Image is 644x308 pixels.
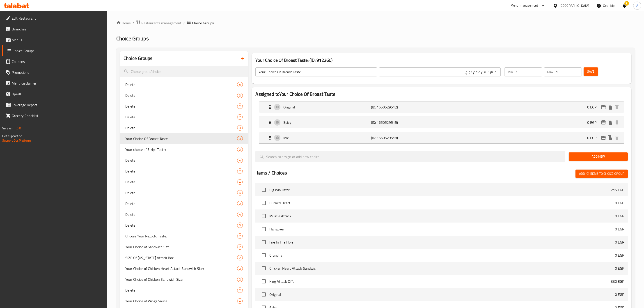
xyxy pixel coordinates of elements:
h2: Choice Groups [124,55,152,62]
a: Grocery Checklist [2,110,108,121]
span: 2 [237,288,243,292]
span: Select choice [259,185,268,195]
span: Delete [125,168,237,174]
button: delete [614,104,620,110]
div: Choose Your Rezotto Taste:2 [120,231,248,241]
span: 4 [237,299,243,303]
a: Upsell [2,89,108,99]
div: Delete4 [120,209,248,220]
span: Branches [12,26,104,32]
span: Edit Restaurant [12,16,104,21]
span: 3 [237,223,243,228]
span: Add (0) items to choice group [579,171,624,177]
div: Choices [237,255,243,260]
button: duplicate [607,134,614,141]
span: 6 [237,83,243,87]
span: Save [587,69,594,74]
span: 2 [237,256,243,260]
span: Choice Groups [116,33,149,44]
li: / [133,20,134,26]
a: Menus [2,34,108,45]
span: Delete [125,125,237,131]
div: Delete4 [120,177,248,187]
p: Max: [547,69,554,75]
span: Delete [125,212,237,217]
li: Expand [255,130,628,145]
span: Menus [12,37,104,43]
button: delete [614,134,620,141]
span: Hangover [269,226,615,232]
button: Add (0) items to choice group [575,170,628,178]
div: Choices [237,93,243,98]
p: 0 EGP [587,135,600,140]
div: Your Choice of Chicken Heart Attack Sandwich Size:2 [120,263,248,274]
span: 3 [237,147,243,152]
a: Restaurants management [136,20,181,26]
div: Delete2 [120,198,248,209]
a: Branches [2,24,108,34]
span: Fire In The Hole [269,239,615,245]
div: Expand [259,132,624,143]
span: Promotions [12,70,104,75]
span: Delete [125,190,237,195]
span: Menu disclaimer [12,80,104,86]
span: Delete [125,201,237,206]
p: 0 EGP [615,200,624,206]
span: Choice Groups [13,48,104,53]
span: Your Choice of Sandwich Size: [125,244,237,250]
button: duplicate [607,104,614,110]
h2: Assigned to Your Choice Of Broast Taste: [255,91,628,98]
span: Your choice of Strips Taste: [125,147,237,152]
div: Delete4 [120,155,248,166]
span: Delete [125,82,237,87]
span: 2 [237,115,243,119]
div: Your choice of Strips Taste:3 [120,144,248,155]
p: 0 EGP [587,120,600,125]
li: / [183,20,185,26]
span: Select choice [259,237,268,247]
input: search [120,66,248,77]
span: Big Win Offer [269,187,611,193]
span: A [636,3,638,8]
span: Delete [125,114,237,120]
a: Choice Groups [2,45,108,56]
div: SIZE Of [US_STATE] Attack Box2 [120,252,248,263]
span: Delete [125,179,237,185]
div: Delete2 [120,112,248,122]
span: 4 [237,191,243,195]
div: Expand [259,101,624,113]
a: Coupons [2,56,108,67]
p: (ID: 1650529512) [371,104,429,110]
div: Choices [237,266,243,271]
span: Delete [125,223,237,228]
span: King Attack Offer [269,279,611,284]
div: Delete2 [120,166,248,177]
div: Your Choice of Sandwich Size:2 [120,241,248,252]
p: Min: [507,69,514,75]
span: Coverage Report [12,102,104,108]
p: Spicy [283,120,371,125]
p: 0 EGP [615,226,624,232]
span: Crunchy [269,253,615,258]
div: Delete3 [120,220,248,231]
span: 4 [237,180,243,184]
span: Choice Groups [192,20,214,26]
button: Save [584,67,598,76]
span: Your Choice Of Broast Taste: [125,136,237,141]
span: Your Choice of Wings Sauce [125,298,237,304]
h3: Your Choice Of Broast Taste: (ID: 912260) [255,57,628,64]
h2: Items / Choices [255,170,287,176]
span: SIZE Of [US_STATE] Attack Box [125,255,237,260]
span: 2 [237,234,243,238]
span: 2 [237,169,243,173]
p: Mix [283,135,371,140]
a: Coverage Report [2,99,108,110]
div: Menu-management [511,3,538,8]
span: 3 [237,137,243,141]
p: 0 EGP [587,104,600,110]
div: Delete2 [120,285,248,296]
div: Delete6 [120,79,248,90]
span: Delete [125,93,237,98]
span: Coupons [12,59,104,64]
span: Muscle Attack [269,213,615,219]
